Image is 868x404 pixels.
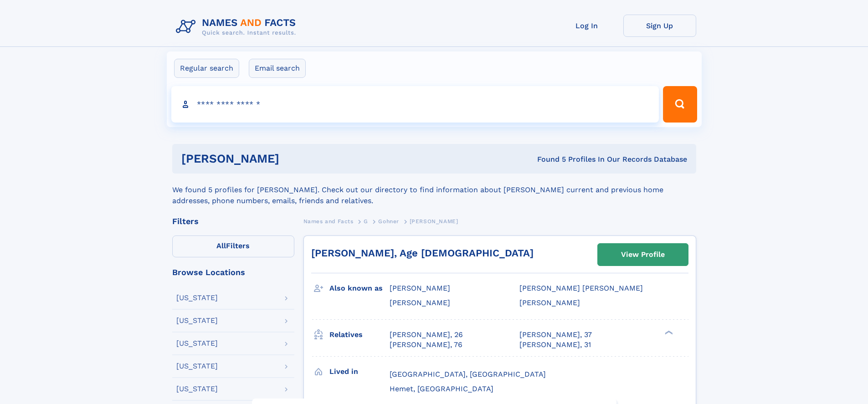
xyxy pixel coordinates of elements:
[519,298,580,307] span: [PERSON_NAME]
[598,244,688,266] a: View Profile
[623,15,696,37] a: Sign Up
[176,385,218,393] div: [US_STATE]
[216,241,226,250] span: All
[519,330,592,340] a: [PERSON_NAME], 37
[364,218,368,225] span: G
[364,215,368,227] a: G
[390,298,450,307] span: [PERSON_NAME]
[176,340,218,347] div: [US_STATE]
[390,384,493,393] span: Hemet, [GEOGRAPHIC_DATA]
[390,340,462,350] a: [PERSON_NAME], 76
[181,153,408,164] h1: [PERSON_NAME]
[390,284,450,292] span: [PERSON_NAME]
[329,364,390,379] h3: Lived in
[408,154,687,164] div: Found 5 Profiles In Our Records Database
[172,15,303,39] img: Logo Names and Facts
[390,330,463,340] a: [PERSON_NAME], 26
[621,244,665,265] div: View Profile
[329,327,390,343] h3: Relatives
[519,340,591,350] a: [PERSON_NAME], 31
[519,284,643,292] span: [PERSON_NAME] [PERSON_NAME]
[174,59,239,78] label: Regular search
[329,281,390,296] h3: Also known as
[176,317,218,324] div: [US_STATE]
[303,215,354,227] a: Names and Facts
[172,235,294,257] label: Filters
[663,329,673,335] div: ❯
[311,247,534,259] a: [PERSON_NAME], Age [DEMOGRAPHIC_DATA]
[410,218,458,225] span: [PERSON_NAME]
[390,370,546,378] span: [GEOGRAPHIC_DATA], [GEOGRAPHIC_DATA]
[172,174,696,206] div: We found 5 profiles for [PERSON_NAME]. Check out our directory to find information about [PERSON_...
[176,363,218,370] div: [US_STATE]
[172,217,294,225] div: Filters
[378,215,399,227] a: Gohner
[171,86,659,123] input: search input
[550,15,623,37] a: Log In
[176,294,218,302] div: [US_STATE]
[378,218,399,225] span: Gohner
[249,59,306,78] label: Email search
[663,86,697,123] button: Search Button
[172,268,294,276] div: Browse Locations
